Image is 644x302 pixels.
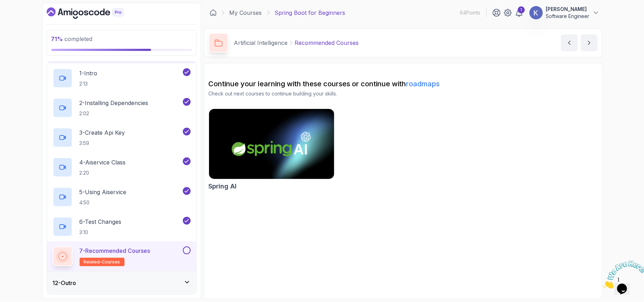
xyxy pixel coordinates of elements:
[80,188,127,196] p: 5 - Using Aiservice
[209,109,335,191] a: Spring AI cardSpring AI
[47,7,140,19] a: Dashboard
[546,13,590,20] p: Software Engineer
[53,98,191,118] button: 2-Installing Dependencies2:02
[518,6,525,13] div: 1
[546,6,590,13] p: [PERSON_NAME]
[209,90,598,97] p: Check out next courses to continue building your skills.
[3,3,6,9] span: 1
[529,6,599,20] button: user profile image[PERSON_NAME]Software Engineer
[80,199,127,206] p: 4:50
[275,8,346,17] p: Spring Boot for Beginners
[80,140,125,147] p: 3:59
[80,246,150,255] p: 7 - Recommended Courses
[460,9,481,16] p: 64 Points
[53,157,191,177] button: 4-Aiservice Class2:20
[80,158,126,167] p: 4 - Aiservice Class
[209,109,334,179] img: Spring AI card
[295,39,359,47] p: Recommended Courses
[515,8,523,17] a: 1
[3,3,47,31] img: Chat attention grabber
[80,169,126,176] p: 2:20
[234,39,288,47] p: Artificial Intelligence
[53,217,191,237] button: 6-Test Changes3:10
[80,128,125,137] p: 3 - Create Api Key
[84,259,120,265] span: related-courses
[53,128,191,147] button: 3-Create Api Key3:59
[581,34,598,51] button: next content
[80,99,149,107] p: 2 - Installing Dependencies
[80,69,98,77] p: 1 - Intro
[80,229,122,236] p: 3:10
[209,79,598,89] h2: Continue your learning with these courses or continue with
[230,8,262,17] a: My Courses
[51,35,93,42] span: completed
[406,80,440,88] a: roadmaps
[210,9,217,16] a: Dashboard
[53,68,191,88] button: 1-Intro2:13
[600,258,644,291] iframe: chat widget
[80,217,122,226] p: 6 - Test Changes
[209,181,237,191] h2: Spring AI
[51,35,63,42] span: 71 %
[53,187,191,207] button: 5-Using Aiservice4:50
[80,80,98,87] p: 2:13
[53,279,76,287] h3: 12 - Outro
[53,246,191,266] button: 7-Recommended Coursesrelated-courses
[561,34,578,51] button: previous content
[529,6,543,19] img: user profile image
[47,272,196,294] button: 12-Outro
[80,110,149,117] p: 2:02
